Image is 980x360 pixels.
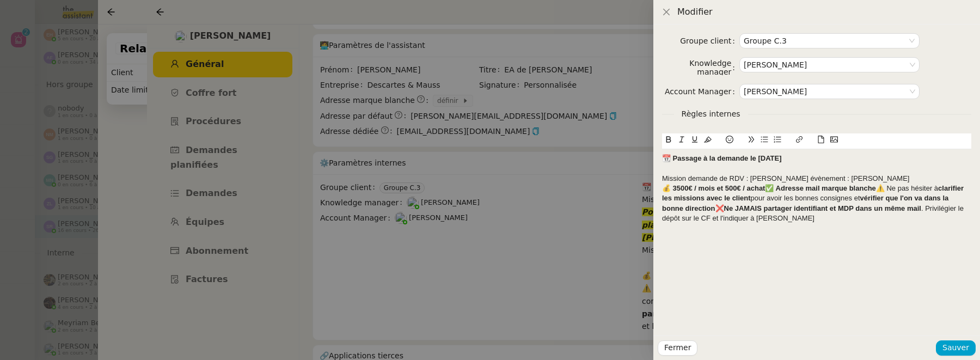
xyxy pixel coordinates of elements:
[662,184,876,192] strong: 💰 3500€ / mois et 500€ / achat✅ Adresse mail marque blanche
[662,8,671,17] button: Close
[665,84,739,99] label: Account Manager
[662,174,971,184] div: Mission demande de RDV : [PERSON_NAME] évènement : [PERSON_NAME]
[674,108,748,120] span: Règles internes
[658,340,697,356] button: Fermer
[744,58,915,72] nz-select-item: Frédérique Albert
[662,184,971,224] div: ⚠️ Ne pas hésiter à pour avoir les bonnes consignes et ❌ . Privilégier le dépôt sur le CF et l'in...
[744,34,915,48] nz-select-item: Groupe C.3
[724,204,921,212] strong: Ne JAMAIS partager identifiant et MDP dans un même mail
[677,7,713,17] span: Modifier
[662,194,951,212] strong: vérifier que l'on va dans la bonne direction
[942,341,969,354] span: Sauver
[664,341,691,354] span: Fermer
[744,84,915,99] nz-select-item: Marie Rivoira
[662,60,739,75] label: Knowledge manager
[936,340,976,356] button: Sauver
[662,154,782,162] strong: 📆 Passage à la demande le [DATE]
[680,33,739,48] label: Groupe client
